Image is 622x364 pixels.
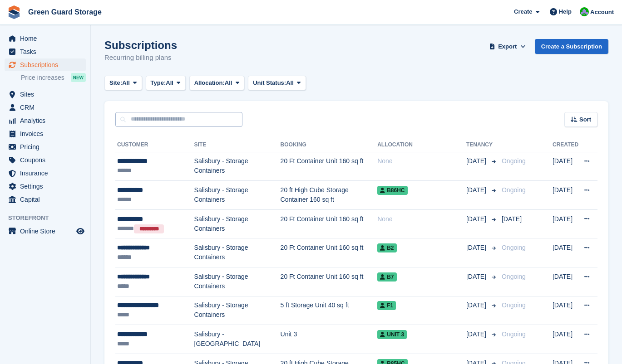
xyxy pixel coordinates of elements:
a: menu [5,88,86,101]
a: menu [5,141,86,153]
span: Ongoing [502,330,526,338]
span: Allocation: [194,78,225,87]
td: Salisbury - Storage Containers [194,152,281,181]
span: Create [514,7,532,16]
span: Unit Status: [253,78,286,87]
span: Price increases [21,73,64,82]
h1: Subscriptions [104,39,177,51]
td: 5 ft Storage Unit 40 sq ft [281,296,378,325]
a: Preview store [75,226,86,237]
td: [DATE] [553,152,578,181]
span: Site: [109,78,122,87]
span: CRM [20,101,74,114]
th: Site [194,138,281,152]
span: Help [559,7,572,16]
span: [DATE] [466,272,488,281]
td: [DATE] [553,325,578,354]
td: [DATE] [553,181,578,210]
button: Unit Status: All [248,76,306,91]
div: None [377,214,466,224]
td: 20 Ft Container Unit 160 sq ft [281,209,378,238]
a: menu [5,193,86,206]
a: menu [5,154,86,166]
td: Salisbury - Storage Containers [194,296,281,325]
div: None [377,156,466,166]
th: Customer [115,138,194,152]
span: Analytics [20,114,74,127]
span: Unit 3 [377,330,407,339]
th: Allocation [377,138,466,152]
a: menu [5,101,86,114]
span: F1 [377,301,396,310]
a: menu [5,32,86,45]
span: Home [20,32,74,45]
td: [DATE] [553,296,578,325]
span: [DATE] [466,156,488,166]
span: Coupons [20,154,74,166]
span: Subscriptions [20,58,74,71]
a: menu [5,167,86,180]
button: Site: All [104,76,142,91]
span: Tasks [20,45,74,58]
td: Unit 3 [281,325,378,354]
th: Created [553,138,578,152]
div: NEW [71,73,86,82]
a: Create a Subscription [535,39,608,54]
button: Export [488,39,528,54]
a: Green Guard Storage [25,5,105,19]
span: Ongoing [502,273,526,280]
span: B7 [377,272,396,281]
span: Storefront [8,214,90,223]
span: Pricing [20,141,74,153]
td: 20 Ft Container Unit 160 sq ft [281,267,378,296]
span: Settings [20,180,74,193]
span: Insurance [20,167,74,180]
th: Booking [281,138,378,152]
span: [DATE] [466,214,488,224]
span: [DATE] [466,243,488,252]
a: menu [5,45,86,58]
td: Salisbury - Storage Containers [194,181,281,210]
span: Invoices [20,127,74,140]
span: All [122,78,130,87]
td: Salisbury - Storage Containers [194,267,281,296]
td: Salisbury - [GEOGRAPHIC_DATA] [194,325,281,354]
a: menu [5,58,86,71]
span: Sort [579,115,591,124]
span: All [286,78,294,87]
td: Salisbury - Storage Containers [194,209,281,238]
a: menu [5,225,86,238]
span: [DATE] [466,185,488,195]
span: Account [590,8,614,17]
img: stora-icon-8386f47178a22dfd0bd8f6a31ec36ba5ce8667c1dd55bd0f319d3a0aa187defe.svg [7,5,21,19]
span: Online Store [20,225,74,238]
a: Price increases NEW [21,73,86,83]
td: [DATE] [553,267,578,296]
span: All [166,78,173,87]
span: B86HC [377,186,407,195]
span: Ongoing [502,244,526,251]
a: menu [5,180,86,193]
span: [DATE] [502,215,522,223]
td: Salisbury - Storage Containers [194,238,281,267]
span: Capital [20,193,74,206]
span: Ongoing [502,157,526,165]
img: Jonathan Bailey [580,7,589,16]
button: Type: All [146,76,186,91]
span: Sites [20,88,74,101]
span: All [225,78,232,87]
button: Allocation: All [189,76,245,91]
a: menu [5,114,86,127]
p: Recurring billing plans [104,53,177,63]
span: Ongoing [502,301,526,309]
span: [DATE] [466,301,488,310]
td: [DATE] [553,238,578,267]
span: B2 [377,243,396,252]
a: menu [5,127,86,140]
span: Type: [151,78,166,87]
span: Export [498,42,517,51]
span: Ongoing [502,186,526,194]
th: Tenancy [466,138,498,152]
td: 20 ft High Cube Storage Container 160 sq ft [281,181,378,210]
td: 20 Ft Container Unit 160 sq ft [281,238,378,267]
